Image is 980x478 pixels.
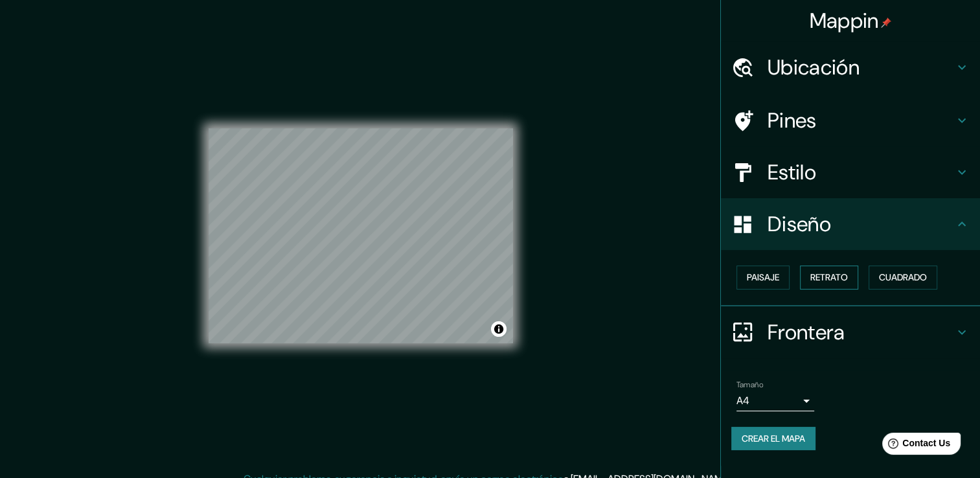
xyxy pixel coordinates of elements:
button: Crear el mapa [731,427,815,451]
button: Cuadrado [869,266,937,290]
h4: Frontera [768,319,954,345]
div: Ubicación [721,41,980,93]
img: pin-icon.png [881,17,891,28]
h4: Estilo [768,159,954,185]
button: Paisaje [736,266,790,290]
button: Retrato [800,266,858,290]
font: Crear el mapa [742,431,805,447]
button: Alternar atribución [491,321,507,337]
div: A4 [736,391,814,411]
div: Diseño [721,198,980,250]
font: Mappin [810,7,879,34]
h4: Pines [768,108,954,133]
iframe: Help widget launcher [865,427,966,464]
div: Pines [721,95,980,146]
canvas: Mapa [209,128,513,343]
div: Estilo [721,146,980,198]
font: Paisaje [747,269,779,286]
label: Tamaño [736,379,763,390]
font: Cuadrado [879,269,927,286]
div: Frontera [721,306,980,358]
h4: Ubicación [768,54,954,80]
font: Retrato [810,269,848,286]
h4: Diseño [768,211,954,237]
